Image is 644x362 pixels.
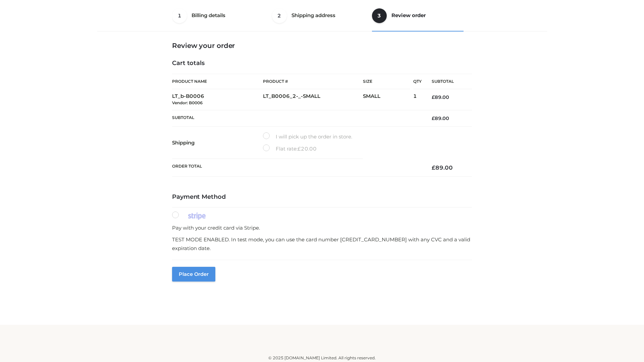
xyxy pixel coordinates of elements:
td: SMALL [363,89,413,110]
p: TEST MODE ENABLED. In test mode, you can use the card number [CREDIT_CARD_NUMBER] with any CVC an... [172,235,472,252]
bdi: 20.00 [298,145,317,152]
th: Subtotal [422,74,472,89]
th: Order Total [172,159,422,177]
span: £ [298,145,301,152]
bdi: 89.00 [432,94,449,100]
td: LT_B0006_2-_-SMALL [263,89,363,110]
th: Shipping [172,127,263,159]
button: Place order [172,267,215,282]
th: Qty [413,74,422,89]
span: £ [432,94,435,100]
div: © 2025 [DOMAIN_NAME] Limited. All rights reserved. [100,355,544,361]
th: Product # [263,74,363,89]
label: Flat rate: [263,144,317,153]
th: Product Name [172,74,263,89]
bdi: 89.00 [432,115,449,121]
label: I will pick up the order in store. [263,132,352,141]
th: Subtotal [172,110,422,126]
span: £ [432,115,435,121]
h4: Cart totals [172,60,472,67]
td: LT_b-B0006 [172,89,263,110]
bdi: 89.00 [432,164,453,171]
td: 1 [413,89,422,110]
th: Size [363,74,410,89]
small: Vendor: B0006 [172,100,203,105]
span: £ [432,164,435,171]
h3: Review your order [172,42,472,50]
h4: Payment Method [172,193,472,201]
p: Pay with your credit card via Stripe. [172,224,472,232]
